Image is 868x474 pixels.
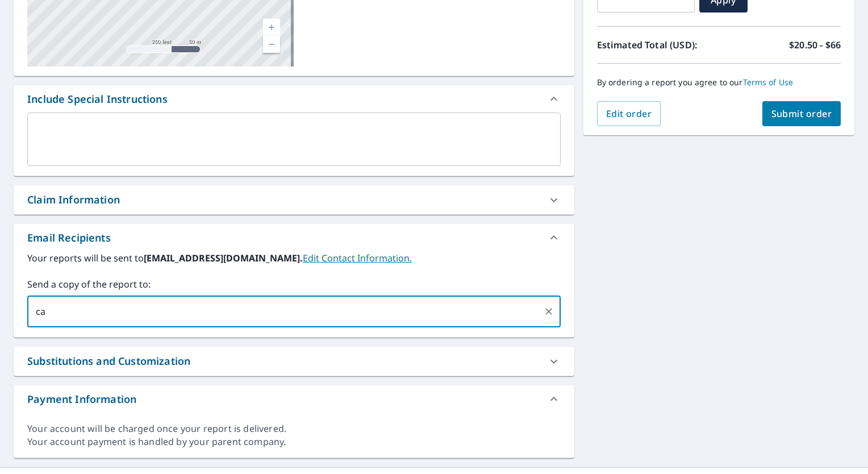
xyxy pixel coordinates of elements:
p: By ordering a report you agree to our [597,77,841,88]
label: Send a copy of the report to: [27,277,561,291]
div: Email Recipients [14,224,574,251]
label: Your reports will be sent to [27,251,561,265]
div: Payment Information [27,392,136,407]
p: $20.50 - $66 [789,38,841,52]
div: Your account payment is handled by your parent company. [27,435,561,448]
div: Include Special Instructions [14,85,574,113]
a: Current Level 17, Zoom Out [263,36,280,53]
button: Submit order [762,101,841,126]
a: Terms of Use [743,77,794,88]
div: Payment Information [14,385,574,413]
div: Email Recipients [27,230,111,246]
button: Edit order [597,101,661,126]
span: Edit order [606,107,652,120]
a: EditContactInfo [303,252,412,264]
div: Claim Information [14,185,574,214]
div: Include Special Instructions [27,92,168,107]
p: Estimated Total (USD): [597,38,719,52]
div: Substitutions and Customization [27,354,190,369]
span: Submit order [771,107,832,120]
button: Clear [541,303,557,319]
div: Your account will be charged once your report is delivered. [27,422,561,435]
a: Current Level 17, Zoom In [263,19,280,36]
div: Claim Information [27,192,120,207]
b: [EMAIL_ADDRESS][DOMAIN_NAME]. [144,252,303,264]
div: Substitutions and Customization [14,347,574,376]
